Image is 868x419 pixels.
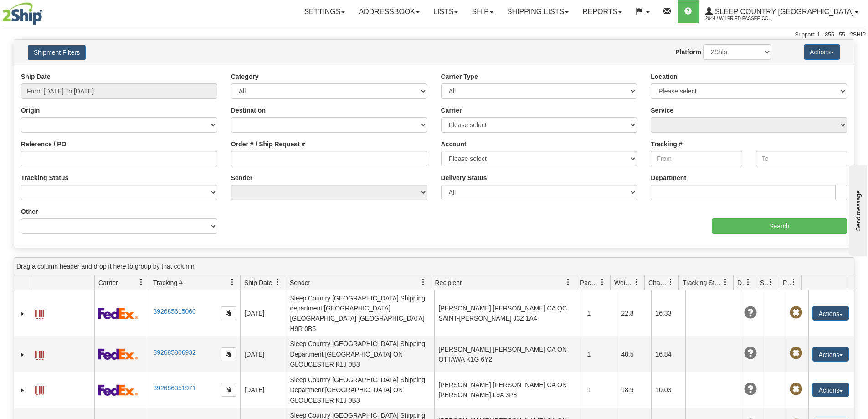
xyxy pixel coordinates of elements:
td: 1 [583,336,617,372]
div: Send message [7,8,84,15]
label: Platform [675,47,701,57]
div: grid grouping header [14,258,854,275]
td: 16.84 [651,336,685,372]
span: Weight [614,278,633,287]
a: 392685615060 [153,308,195,315]
label: Order # / Ship Request # [231,140,305,149]
button: Copy to clipboard [221,306,236,320]
iframe: chat widget [847,163,867,256]
td: 10.03 [651,372,685,408]
span: Delivery Status [737,278,745,287]
label: Origin [21,106,40,115]
td: 1 [583,372,617,408]
td: 1 [583,290,617,336]
span: Unknown [744,306,757,319]
button: Actions [812,347,849,362]
label: Delivery Status [441,173,487,182]
span: Pickup Status [783,278,791,287]
td: 22.8 [617,290,651,336]
a: Label [35,305,44,320]
span: Pickup Not Assigned [790,383,802,396]
td: [PERSON_NAME] [PERSON_NAME] CA ON OTTAWA K1G 6Y2 [434,336,583,372]
div: Support: 1 - 855 - 55 - 2SHIP [2,31,866,39]
button: Copy to clipboard [221,383,236,397]
span: Packages [580,278,599,287]
label: Department [651,173,686,182]
img: logo2044.jpg [2,2,42,25]
label: Category [231,72,259,81]
a: Label [35,347,44,361]
a: 392685806932 [153,349,195,356]
label: Carrier [441,106,462,115]
input: To [756,151,847,166]
label: Carrier Type [441,72,478,81]
input: Search [712,218,847,234]
a: Sleep Country [GEOGRAPHIC_DATA] 2044 / Wilfried.Passee-Coutrin [699,0,865,23]
span: Pickup Not Assigned [790,306,802,319]
label: Ship Date [21,72,51,81]
a: Sender filter column settings [416,274,431,290]
span: Pickup Not Assigned [790,347,802,360]
a: Label [35,382,44,397]
span: Sleep Country [GEOGRAPHIC_DATA] [713,8,854,16]
img: 2 - FedEx Express® [98,384,138,396]
a: Reports [575,0,629,23]
a: Expand [18,350,27,359]
td: [PERSON_NAME] [PERSON_NAME] CA QC SAINT-[PERSON_NAME] J3Z 1A4 [434,290,583,336]
td: Sleep Country [GEOGRAPHIC_DATA] Shipping Department [GEOGRAPHIC_DATA] ON GLOUCESTER K1J 0B3 [286,372,434,408]
a: Shipment Issues filter column settings [763,274,779,290]
td: [PERSON_NAME] [PERSON_NAME] CA ON [PERSON_NAME] L9A 3P8 [434,372,583,408]
label: Tracking Status [21,173,68,182]
label: Reference / PO [21,140,67,149]
td: Sleep Country [GEOGRAPHIC_DATA] Shipping department [GEOGRAPHIC_DATA] [GEOGRAPHIC_DATA] [GEOGRAPH... [286,290,434,336]
span: Carrier [98,278,118,287]
a: Tracking Status filter column settings [718,274,733,290]
a: Expand [18,386,27,395]
td: [DATE] [240,290,286,336]
a: Recipient filter column settings [560,274,576,290]
label: Account [441,140,467,149]
button: Copy to clipboard [221,347,236,361]
a: Tracking # filter column settings [225,274,240,290]
span: Tracking # [153,278,183,287]
span: Shipment Issues [760,278,768,287]
span: Charge [648,278,668,287]
label: Location [651,72,677,81]
a: Weight filter column settings [629,274,644,290]
a: Packages filter column settings [595,274,610,290]
img: 2 - FedEx Express® [98,308,138,319]
label: Destination [231,106,266,115]
button: Shipment Filters [28,45,86,60]
label: Sender [231,173,252,182]
td: 16.33 [651,290,685,336]
a: Addressbook [352,0,426,23]
button: Actions [812,306,849,321]
span: Unknown [744,383,757,396]
a: 392686351971 [153,384,195,392]
span: Tracking Status [683,278,722,287]
a: Ship Date filter column settings [270,274,286,290]
a: Pickup Status filter column settings [786,274,801,290]
button: Actions [804,44,840,60]
input: From [651,151,742,166]
a: Settings [297,0,352,23]
a: Delivery Status filter column settings [740,274,756,290]
button: Actions [812,383,849,397]
span: Unknown [744,347,757,360]
a: Shipping lists [500,0,575,23]
span: Sender [290,278,310,287]
span: Ship Date [244,278,272,287]
a: Ship [465,0,500,23]
span: Recipient [435,278,462,287]
a: Lists [426,0,465,23]
a: Charge filter column settings [663,274,678,290]
td: [DATE] [240,336,286,372]
label: Other [21,207,38,216]
a: Expand [18,309,27,318]
span: 2044 / Wilfried.Passee-Coutrin [705,14,774,23]
a: Carrier filter column settings [134,274,149,290]
label: Tracking # [651,140,682,149]
td: [DATE] [240,372,286,408]
td: 18.9 [617,372,651,408]
label: Service [651,106,673,115]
